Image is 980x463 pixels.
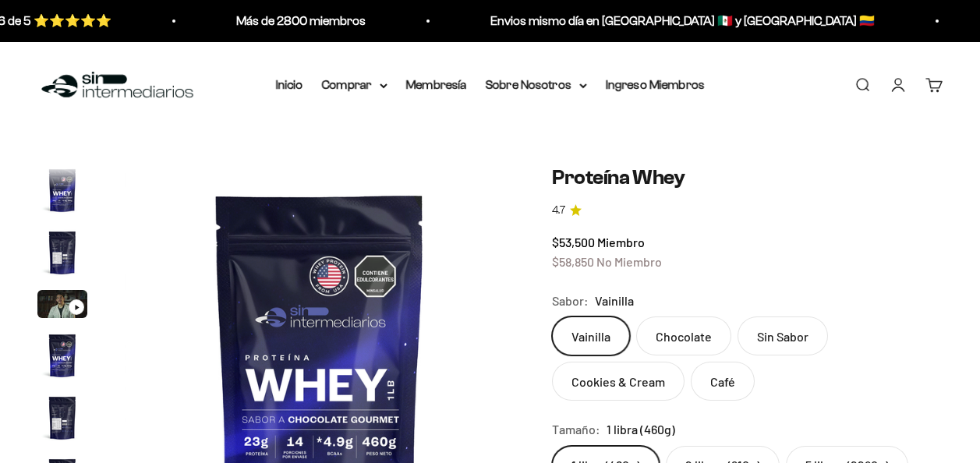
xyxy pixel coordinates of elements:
[37,330,87,385] button: Ir al artículo 4
[37,228,87,277] img: Proteína Whey
[322,75,387,95] summary: Comprar
[37,290,87,323] button: Ir al artículo 3
[406,78,467,91] a: Membresía
[486,11,871,31] p: Envios mismo día en [GEOGRAPHIC_DATA] 🇲🇽 y [GEOGRAPHIC_DATA] 🇨🇴
[595,291,634,311] span: Vainilla
[552,202,565,219] span: 4.7
[552,235,595,249] span: $53,500
[486,75,587,95] summary: Sobre Nosotros
[276,78,303,91] a: Inicio
[37,330,87,380] img: Proteína Whey
[37,165,87,220] button: Ir al artículo 1
[37,393,87,447] button: Ir al artículo 5
[607,419,675,440] span: 1 libra (460g)
[552,202,943,219] a: 4.74.7 de 5.0 estrellas
[37,165,87,215] img: Proteína Whey
[597,235,645,249] span: Miembro
[37,393,87,443] img: Proteína Whey
[552,419,600,440] legend: Tamaño:
[552,291,589,311] legend: Sabor:
[552,165,943,189] h1: Proteína Whey
[37,228,87,282] button: Ir al artículo 2
[596,254,662,269] span: No Miembro
[606,78,705,91] a: Ingreso Miembros
[232,11,362,31] p: Más de 2800 miembros
[552,254,594,269] span: $58,850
